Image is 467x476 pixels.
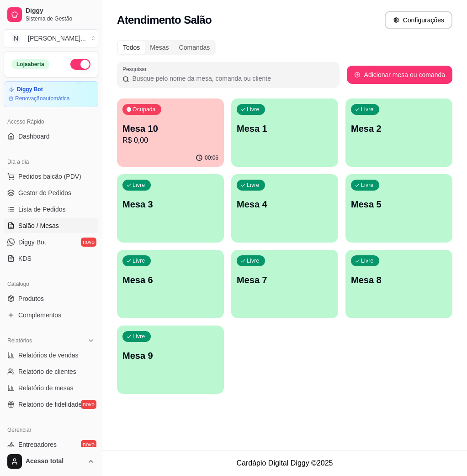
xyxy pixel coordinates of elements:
p: Mesa 4 [237,198,333,211]
span: Salão / Mesas [18,221,59,230]
button: Acesso total [4,450,98,472]
a: DiggySistema de Gestão [4,4,98,26]
button: Alterar Status [70,59,90,70]
p: Mesa 9 [122,349,218,362]
p: Livre [247,257,260,264]
a: Dashboard [4,129,98,144]
span: Complementos [18,310,61,320]
button: Pedidos balcão (PDV) [4,169,98,184]
article: Renovação automática [15,95,69,102]
p: Livre [133,333,145,340]
a: Produtos [4,291,98,306]
span: Diggy [26,7,95,15]
span: Relatórios de vendas [18,351,79,360]
a: Diggy Botnovo [4,235,98,249]
div: Todos [118,41,145,54]
span: KDS [18,254,32,263]
a: Entregadoresnovo [4,437,98,452]
a: Diggy BotRenovaçãoautomática [4,81,98,107]
p: Livre [133,181,145,189]
div: Comandas [174,41,215,54]
span: Sistema de Gestão [26,15,95,22]
a: Salão / Mesas [4,218,98,233]
span: Diggy Bot [18,238,46,247]
span: N [11,34,21,43]
button: LivreMesa 6 [117,250,224,318]
p: Mesa 3 [122,198,218,211]
p: Mesa 8 [351,274,447,286]
p: Mesa 1 [237,122,333,135]
a: Lista de Pedidos [4,202,98,217]
button: Configurações [385,11,452,29]
button: LivreMesa 7 [231,250,338,318]
div: Catálogo [4,277,98,291]
button: LivreMesa 4 [231,174,338,243]
span: Produtos [18,294,44,303]
span: Entregadores [18,440,57,449]
p: Livre [361,257,374,264]
p: Livre [247,181,260,189]
div: Mesas [145,41,174,54]
div: Loja aberta [11,59,49,69]
span: Relatório de clientes [18,367,76,376]
article: Diggy Bot [17,86,43,93]
input: Pesquisar [129,74,334,83]
p: Livre [247,106,260,113]
span: Relatórios [7,337,32,344]
button: Adicionar mesa ou comanda [347,66,452,84]
button: LivreMesa 9 [117,326,224,394]
a: Complementos [4,308,98,322]
p: Ocupada [133,106,156,113]
div: Acesso Rápido [4,114,98,129]
span: Gestor de Pedidos [18,188,71,197]
label: Pesquisar [122,65,150,73]
span: Dashboard [18,132,50,141]
p: 00:06 [205,154,218,161]
button: LivreMesa 3 [117,174,224,243]
button: OcupadaMesa 10R$ 0,0000:06 [117,98,224,167]
button: LivreMesa 1 [231,98,338,167]
footer: Cardápio Digital Diggy © 2025 [102,450,467,476]
a: Relatórios de vendas [4,348,98,362]
span: Lista de Pedidos [18,205,66,214]
a: Gestor de Pedidos [4,186,98,200]
a: Relatório de mesas [4,381,98,395]
button: LivreMesa 2 [345,98,452,167]
span: Relatório de mesas [18,383,74,393]
p: Mesa 2 [351,122,447,135]
p: Mesa 7 [237,274,333,286]
p: Mesa 5 [351,198,447,211]
a: Relatório de fidelidadenovo [4,397,98,412]
div: [PERSON_NAME] ... [28,34,86,43]
a: Relatório de clientes [4,364,98,379]
h2: Atendimento Salão [117,13,212,27]
p: Livre [133,257,145,264]
p: R$ 0,00 [122,135,218,146]
div: Dia a dia [4,155,98,169]
button: Select a team [4,29,98,47]
span: Pedidos balcão (PDV) [18,172,81,181]
div: Gerenciar [4,423,98,437]
p: Mesa 6 [122,274,218,286]
p: Mesa 10 [122,122,218,135]
button: LivreMesa 8 [345,250,452,318]
span: Relatório de fidelidade [18,400,82,409]
button: LivreMesa 5 [345,174,452,243]
p: Livre [361,181,374,189]
p: Livre [361,106,374,113]
span: Acesso total [26,457,84,466]
a: KDS [4,251,98,266]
